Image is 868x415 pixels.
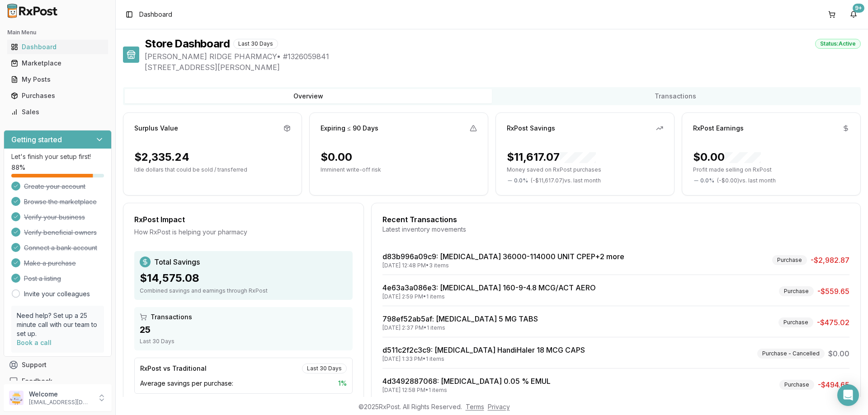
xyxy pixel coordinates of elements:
[4,40,112,54] button: Dashboard
[693,166,849,173] p: Profit made selling on RxPost
[151,312,192,322] span: Transactions
[140,323,347,336] div: 25
[22,377,52,386] span: Feedback
[4,72,112,87] button: My Posts
[29,390,92,399] p: Welcome
[817,286,849,297] span: -$559.65
[145,62,861,73] span: [STREET_ADDRESS][PERSON_NAME]
[4,89,112,103] button: Purchases
[24,213,85,222] span: Verify your business
[11,152,104,161] p: Let's finish your setup first!
[134,150,189,164] div: $2,335.24
[134,214,353,225] div: RxPost Impact
[24,197,97,206] span: Browse the marketplace
[11,134,62,145] h3: Getting started
[4,373,112,389] button: Feedback
[4,56,112,70] button: Marketplace
[717,177,776,184] span: ( - $0.00 ) vs. last month
[382,293,596,300] div: [DATE] 2:59 PM • 1 items
[382,377,551,386] a: 4d3492887068: [MEDICAL_DATA] 0.05 % EMUL
[338,379,347,388] span: 1 %
[382,214,849,225] div: Recent Transactions
[507,166,663,173] p: Money saved on RxPost purchases
[134,228,353,237] div: How RxPost is helping your pharmacy
[140,287,347,294] div: Combined savings and earnings through RxPost
[4,105,112,119] button: Sales
[134,124,178,133] div: Surplus Value
[488,403,510,410] a: Privacy
[125,89,492,103] button: Overview
[700,177,714,184] span: 0.0 %
[11,42,104,51] div: Dashboard
[9,391,24,405] img: User avatar
[24,289,90,298] a: Invite your colleagues
[853,4,864,13] div: 9+
[233,39,278,49] div: Last 30 Days
[382,314,538,323] a: 798ef52ab5af: [MEDICAL_DATA] 5 MG TABS
[693,150,761,164] div: $0.00
[382,387,551,394] div: [DATE] 12:58 PM • 1 items
[302,364,347,373] div: Last 30 Days
[846,7,861,22] button: 9+
[140,379,233,388] span: Average savings per purchase:
[29,399,92,406] p: [EMAIL_ADDRESS][DOMAIN_NAME]
[24,182,85,191] span: Create your account
[11,59,104,68] div: Marketplace
[837,384,859,406] div: Open Intercom Messenger
[811,255,849,266] span: -$2,982.87
[466,403,484,410] a: Terms
[24,228,97,237] span: Verify beneficial owners
[382,345,585,354] a: d511c2f2c3c9: [MEDICAL_DATA] HandiHaler 18 MCG CAPS
[11,107,104,117] div: Sales
[140,271,347,285] div: $14,575.08
[7,29,108,36] h2: Main Menu
[818,379,849,390] span: -$494.65
[507,150,596,164] div: $11,617.07
[514,177,528,184] span: 0.0 %
[778,317,813,327] div: Purchase
[7,55,108,71] a: Marketplace
[11,75,104,84] div: My Posts
[815,39,861,49] div: Status: Active
[154,256,200,267] span: Total Savings
[7,104,108,120] a: Sales
[24,243,97,252] span: Connect a bank account
[772,255,807,265] div: Purchase
[139,10,172,19] span: Dashboard
[779,286,814,296] div: Purchase
[17,339,52,346] a: Book a call
[7,39,108,55] a: Dashboard
[4,357,112,373] button: Support
[382,252,624,261] a: d83b996a09c9: [MEDICAL_DATA] 36000-114000 UNIT CPEP+2 more
[693,124,744,133] div: RxPost Earnings
[17,311,99,338] p: Need help? Set up a 25 minute call with our team to set up.
[321,166,477,173] p: Imminent write-off risk
[11,163,25,172] span: 88 %
[382,324,538,331] div: [DATE] 2:37 PM • 1 items
[11,91,104,100] div: Purchases
[757,349,825,359] div: Purchase - Cancelled
[507,124,555,133] div: RxPost Savings
[382,225,849,234] div: Latest inventory movements
[779,380,814,390] div: Purchase
[382,355,585,363] div: [DATE] 1:33 PM • 1 items
[382,283,596,292] a: 4e63a3a086e3: [MEDICAL_DATA] 160-9-4.8 MCG/ACT AERO
[7,71,108,88] a: My Posts
[139,10,172,19] nav: breadcrumb
[24,259,76,268] span: Make a purchase
[4,4,61,18] img: RxPost Logo
[531,177,601,184] span: ( - $11,617.07 ) vs. last month
[828,348,849,359] span: $0.00
[140,338,347,345] div: Last 30 Days
[382,262,624,269] div: [DATE] 12:48 PM • 3 items
[24,274,61,283] span: Post a listing
[134,166,291,173] p: Idle dollars that could be sold / transferred
[140,364,207,373] div: RxPost vs Traditional
[145,51,861,62] span: [PERSON_NAME] RIDGE PHARMACY • # 1326059841
[321,150,352,164] div: $0.00
[7,88,108,104] a: Purchases
[817,317,849,328] span: -$475.02
[492,89,859,103] button: Transactions
[321,124,378,133] div: Expiring ≤ 90 Days
[145,37,230,51] h1: Store Dashboard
